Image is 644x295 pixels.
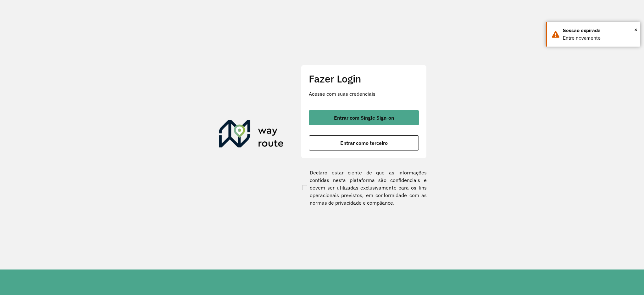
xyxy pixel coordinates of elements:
[334,115,394,120] span: Entrar com Single Sign-on
[219,120,284,150] img: Roteirizador AmbevTech
[563,34,636,42] div: Entre novamente
[634,25,637,34] button: Close
[309,110,419,125] button: button
[634,25,637,34] span: ×
[563,27,636,34] div: Sessão expirada
[301,169,427,207] label: Declaro estar ciente de que as informações contidas nesta plataforma são confidenciais e devem se...
[309,90,419,98] p: Acesse com suas credenciais
[309,73,419,85] h2: Fazer Login
[340,140,388,145] span: Entrar como terceiro
[309,135,419,150] button: button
